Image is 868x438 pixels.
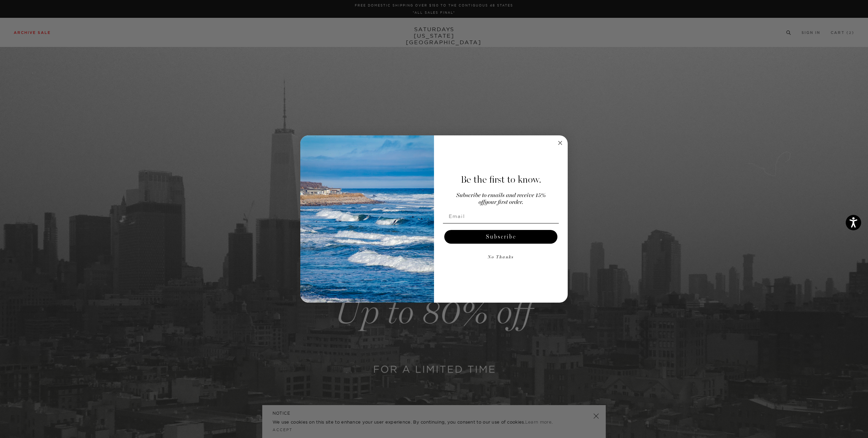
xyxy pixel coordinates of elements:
[556,139,564,147] button: Close dialog
[443,251,559,264] button: No Thanks
[479,199,485,205] span: off
[443,223,559,223] img: underline
[444,230,557,244] button: Subscribe
[485,199,523,205] span: your first order.
[300,135,434,303] img: 125c788d-000d-4f3e-b05a-1b92b2a23ec9.jpeg
[456,193,546,198] span: Subscribe to emails and receive 15%
[461,174,541,185] span: Be the first to know.
[443,209,559,223] input: Email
